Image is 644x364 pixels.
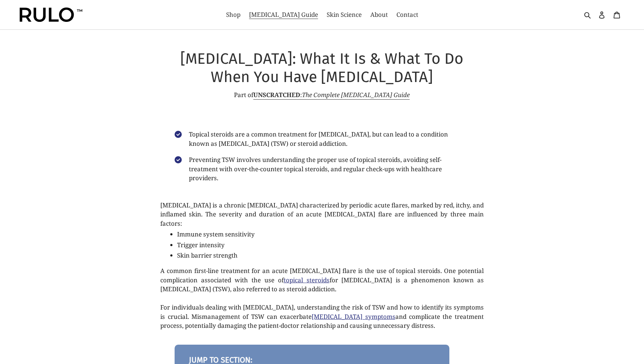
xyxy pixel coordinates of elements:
span: [MEDICAL_DATA] Guide [249,10,318,19]
a: topical steroids [284,276,330,284]
p: Immune system sensitivity [177,230,483,239]
a: [MEDICAL_DATA] Guide [245,9,322,20]
p: Preventing TSW involves understanding the proper use of topical steroids, avoiding self-treatment... [189,155,469,183]
a: Contact [393,9,422,20]
a: [MEDICAL_DATA] symptoms [312,312,395,321]
p: Trigger intensity [177,240,483,250]
p: Skin barrier strength [177,251,483,260]
p: A common first-line treatment for an acute [MEDICAL_DATA] flare is the use of topical steroids. O... [160,266,483,294]
em: The Complete [MEDICAL_DATA] Guide [302,91,410,99]
a: Skin Science [323,9,365,20]
p: For individuals dealing with [MEDICAL_DATA], understanding the risk of TSW and how to identify it... [160,303,483,330]
strong: UNSCRATCHED [253,91,300,99]
a: Shop [223,9,244,20]
span: Skin Science [327,10,362,19]
span: Contact [396,10,418,19]
span: Shop [226,10,240,19]
p: [MEDICAL_DATA] is a chronic [MEDICAL_DATA] characterized by periodic acute flares, marked by red,... [160,201,483,228]
img: Rulo™ Skin [20,8,82,22]
span: About [370,10,388,19]
iframe: Gorgias live chat messenger [608,330,637,357]
p: Topical steroids are a common treatment for [MEDICAL_DATA], but can lead to a condition known as ... [189,130,469,148]
h1: [MEDICAL_DATA]: What It Is & What To Do When You Have [MEDICAL_DATA] [160,49,483,86]
p: Part of [160,90,483,100]
a: About [367,9,391,20]
a: UNSCRATCHED:The Complete [MEDICAL_DATA] Guide [253,91,410,100]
